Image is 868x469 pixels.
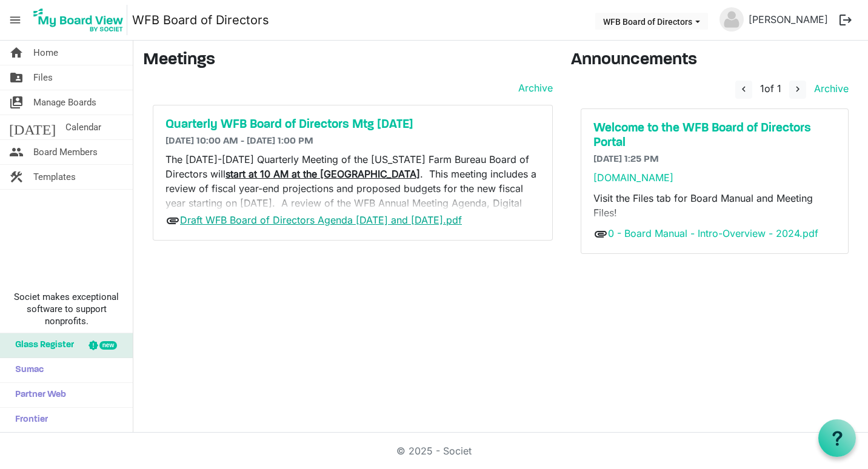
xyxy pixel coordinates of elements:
[165,213,180,228] span: attachment
[65,115,101,139] span: Calendar
[593,227,608,241] span: attachment
[571,50,858,71] h3: Announcements
[396,445,472,457] a: © 2025 - Societ
[593,121,836,150] a: Welcome to the WFB Board of Directors Portal
[735,81,752,99] button: navigate_before
[33,41,58,65] span: Home
[33,65,53,90] span: Files
[4,8,27,32] span: menu
[9,140,24,164] span: people
[9,65,24,90] span: folder_shared
[180,214,462,226] a: Draft WFB Board of Directors Agenda [DATE] and [DATE].pdf
[760,82,764,95] span: 1
[132,8,269,32] a: WFB Board of Directors
[792,84,803,95] span: navigate_next
[593,191,836,220] p: Visit the Files tab for Board Manual and Meeting Files!
[595,13,708,30] button: WFB Board of Directors dropdownbutton
[9,115,56,139] span: [DATE]
[738,84,749,95] span: navigate_before
[760,82,781,95] span: of 1
[593,155,659,164] span: [DATE] 1:25 PM
[99,341,117,350] div: new
[833,7,858,33] button: logout
[9,41,24,65] span: home
[33,90,96,115] span: Manage Boards
[225,168,420,180] span: start at 10 AM at the [GEOGRAPHIC_DATA]
[9,333,74,358] span: Glass Register
[30,5,132,35] a: My Board View Logo
[30,5,127,35] img: My Board View Logo
[513,81,553,95] a: Archive
[9,408,48,432] span: Frontier
[719,7,744,32] img: no-profile-picture.svg
[9,358,44,382] span: Sumac
[608,227,818,239] a: 0 - Board Manual - Intro-Overview - 2024.pdf
[143,50,553,71] h3: Meetings
[744,7,833,32] a: [PERSON_NAME]
[165,118,540,132] a: Quarterly WFB Board of Directors Mtg [DATE]
[33,165,76,189] span: Templates
[9,383,66,407] span: Partner Web
[33,140,98,164] span: Board Members
[9,165,24,189] span: construction
[593,171,673,184] a: [DOMAIN_NAME]
[5,291,127,327] span: Societ makes exceptional software to support nonprofits.
[165,136,540,147] h6: [DATE] 10:00 AM - [DATE] 1:00 PM
[165,152,540,254] p: The [DATE]-[DATE] Quarterly Meeting of the [US_STATE] Farm Bureau Board of Directors will . This ...
[789,81,806,99] button: navigate_next
[809,82,849,95] a: Archive
[9,90,24,115] span: switch_account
